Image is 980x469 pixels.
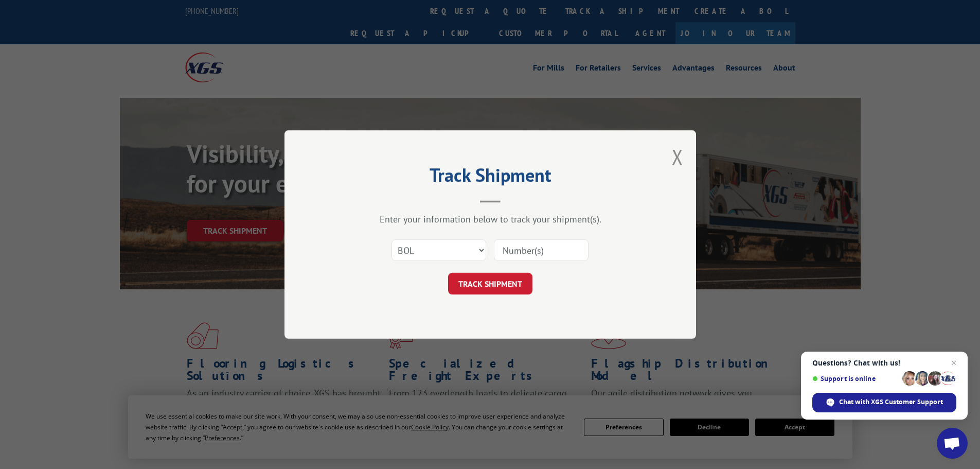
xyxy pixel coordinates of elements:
[336,213,645,225] div: Enter your information below to track your shipment(s).
[672,143,683,170] button: Close modal
[839,397,943,407] span: Chat with XGS Customer Support
[494,239,589,261] input: Number(s)
[937,428,968,459] div: Open chat
[812,359,956,367] span: Questions? Chat with us!
[948,357,960,369] span: Close chat
[448,273,532,294] button: TRACK SHIPMENT
[336,168,645,187] h2: Track Shipment
[812,375,899,383] span: Support is online
[812,393,956,412] div: Chat with XGS Customer Support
